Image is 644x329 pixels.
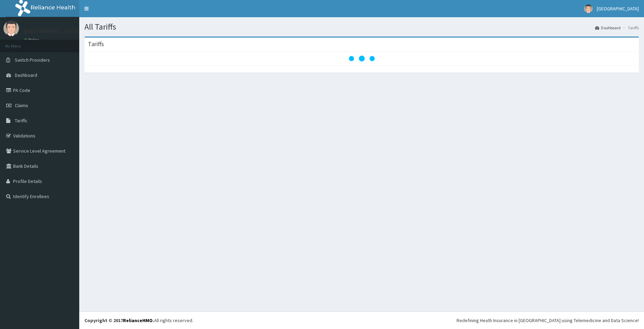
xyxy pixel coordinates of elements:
h3: Tariffs [88,41,104,47]
h1: All Tariffs [84,22,639,31]
a: RelianceHMO [123,317,153,323]
li: Tariffs [621,25,639,31]
a: Dashboard [595,25,621,31]
svg: audio-loading [348,45,376,72]
img: User Image [3,21,19,36]
span: Dashboard [15,72,37,78]
div: Redefining Heath Insurance in [GEOGRAPHIC_DATA] using Telemedicine and Data Science! [457,317,639,324]
a: Online [24,38,41,42]
span: Switch Providers [15,57,50,63]
span: Claims [15,102,28,109]
span: [GEOGRAPHIC_DATA] [597,6,639,12]
span: Tariffs [15,117,27,124]
strong: Copyright © 2017 . [84,317,154,323]
p: [GEOGRAPHIC_DATA] [24,28,81,34]
img: User Image [584,4,593,13]
footer: All rights reserved. [79,311,644,329]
